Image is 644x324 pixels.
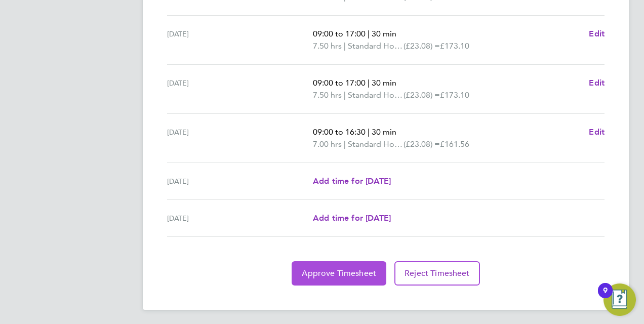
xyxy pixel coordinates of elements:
[302,268,376,278] span: Approve Timesheet
[603,291,608,304] div: 9
[394,261,480,286] button: Reject Timesheet
[589,29,605,38] span: Edit
[313,175,391,187] a: Add time for [DATE]
[313,41,342,51] span: 7.50 hrs
[589,127,605,137] span: Edit
[313,212,391,224] a: Add time for [DATE]
[313,213,391,223] span: Add time for [DATE]
[313,139,342,149] span: 7.00 hrs
[440,139,469,149] span: £161.56
[372,29,396,38] span: 30 min
[167,126,313,150] div: [DATE]
[348,40,404,52] span: Standard Hourly
[372,127,396,137] span: 30 min
[589,126,605,138] a: Edit
[589,28,605,40] a: Edit
[404,41,440,51] span: (£23.08) =
[313,90,342,100] span: 7.50 hrs
[167,77,313,101] div: [DATE]
[348,138,404,150] span: Standard Hourly
[167,28,313,52] div: [DATE]
[405,268,470,278] span: Reject Timesheet
[313,29,366,38] span: 09:00 to 17:00
[167,212,313,224] div: [DATE]
[167,175,313,187] div: [DATE]
[292,261,386,286] button: Approve Timesheet
[368,29,370,38] span: |
[313,127,366,137] span: 09:00 to 16:30
[440,90,469,100] span: £173.10
[404,90,440,100] span: (£23.08) =
[589,78,605,88] span: Edit
[313,176,391,186] span: Add time for [DATE]
[344,139,346,149] span: |
[344,90,346,100] span: |
[368,78,370,88] span: |
[589,77,605,89] a: Edit
[348,89,404,101] span: Standard Hourly
[372,78,396,88] span: 30 min
[313,78,366,88] span: 09:00 to 17:00
[368,127,370,137] span: |
[404,139,440,149] span: (£23.08) =
[344,41,346,51] span: |
[603,283,636,316] button: Open Resource Center, 9 new notifications
[440,41,469,51] span: £173.10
